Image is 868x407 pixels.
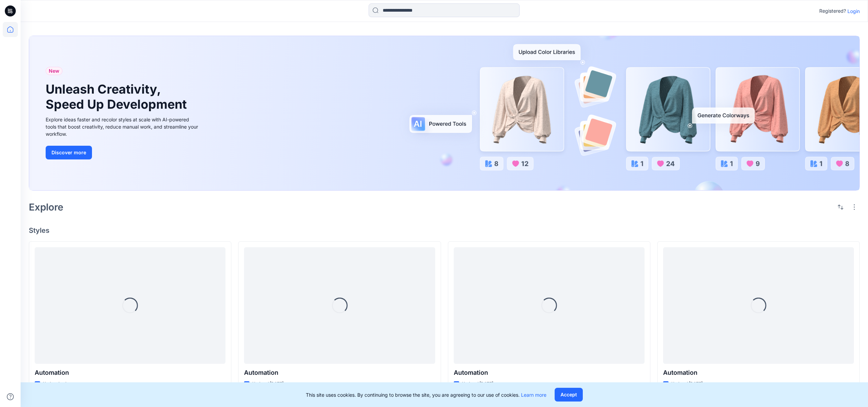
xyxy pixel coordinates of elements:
p: Automation [244,368,435,378]
a: Discover more [46,146,200,159]
span: New [49,67,59,75]
a: Learn more [521,392,546,398]
p: Automation [663,368,854,378]
h4: Styles [29,226,860,235]
p: Login [847,8,860,15]
p: Automation [35,368,225,378]
p: This site uses cookies. By continuing to browse the site, you are agreeing to our use of cookies. [306,391,546,398]
h1: Unleash Creativity, Speed Up Development [46,82,190,111]
button: Discover more [46,146,92,159]
button: Accept [555,388,583,402]
p: Updated [DATE] [671,380,703,387]
div: Explore ideas faster and recolor styles at scale with AI-powered tools that boost creativity, red... [46,116,200,137]
p: Updated [DATE] [462,380,493,387]
p: Updated [DATE] [252,380,283,387]
p: Updated a day ago [43,380,80,387]
p: Registered? [819,7,846,15]
h2: Explore [29,202,63,213]
p: Automation [454,368,645,378]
